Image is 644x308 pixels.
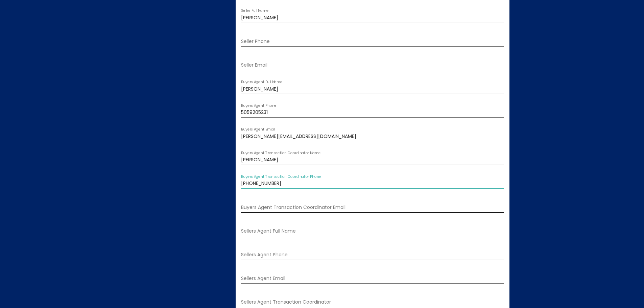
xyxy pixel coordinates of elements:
input: Buyers Agent Transaction Coordinator Email [241,205,504,210]
input: Buyers Agent Transaction Coordinator Phone [241,181,504,187]
input: Buyers Agent Phone [241,110,504,116]
input: Sellers Agent Transaction Coordinator [241,300,504,305]
input: Seller Full Name [241,15,504,21]
input: Sellers Agent Phone [241,252,504,258]
input: Seller Email [241,63,504,68]
input: Sellers Agent Full Name [241,229,504,234]
input: Buyers Agent Email [241,134,504,139]
input: Buyers Agent Full Name [241,87,504,92]
input: Seller Phone [241,39,504,44]
input: Sellers Agent Email [241,276,504,281]
input: Buyers Agent Transaction Coordinator Name [241,158,504,163]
